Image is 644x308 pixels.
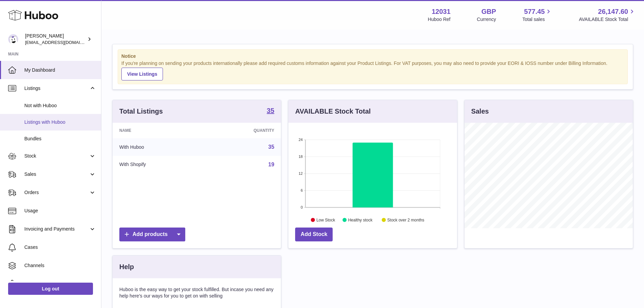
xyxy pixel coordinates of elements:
a: 35 [268,144,275,150]
span: Settings [24,281,96,287]
span: 26,147.60 [598,7,628,16]
span: [EMAIL_ADDRESS][DOMAIN_NAME] [25,40,99,45]
a: View Listings [121,68,163,80]
td: With Shopify [113,156,204,173]
div: Currency [477,16,496,23]
th: Name [113,123,204,138]
strong: 35 [267,107,274,114]
span: Stock [24,153,89,159]
div: Huboo Ref [428,16,451,23]
div: If you're planning on sending your products internationally please add required customs informati... [121,60,624,80]
span: Bundles [24,136,96,142]
a: 26,147.60 AVAILABLE Stock Total [579,7,636,23]
a: 19 [268,162,275,167]
span: Listings with Huboo [24,119,96,125]
span: AVAILABLE Stock Total [579,16,636,23]
span: My Dashboard [24,67,96,73]
span: Orders [24,189,89,196]
text: 0 [301,205,303,209]
span: Channels [24,262,96,269]
td: With Huboo [113,138,204,156]
a: 577.45 Total sales [522,7,552,23]
a: 35 [267,107,274,115]
span: Invoicing and Payments [24,226,89,232]
span: Cases [24,244,96,251]
span: Sales [24,171,89,177]
h3: Help [119,262,134,271]
span: Usage [24,208,96,214]
text: Stock over 2 months [387,217,424,222]
a: Log out [8,283,93,295]
h3: Total Listings [119,107,163,116]
span: Not with Huboo [24,102,96,109]
span: Total sales [522,16,552,23]
text: Healthy stock [348,217,373,222]
strong: GBP [481,7,496,16]
h3: AVAILABLE Stock Total [295,107,371,116]
text: 12 [299,171,303,175]
text: 6 [301,188,303,192]
p: Huboo is the easy way to get your stock fulfilled. But incase you need any help here's our ways f... [119,286,274,299]
span: 577.45 [524,7,545,16]
span: Listings [24,85,89,92]
h3: Sales [471,107,489,116]
a: Add Stock [295,228,333,241]
div: [PERSON_NAME] [25,33,86,46]
img: internalAdmin-12031@internal.huboo.com [8,34,18,44]
text: 18 [299,155,303,159]
th: Quantity [204,123,281,138]
a: Add products [119,228,185,241]
text: Low Stock [316,217,335,222]
strong: Notice [121,53,624,60]
strong: 12031 [432,7,451,16]
text: 24 [299,138,303,142]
